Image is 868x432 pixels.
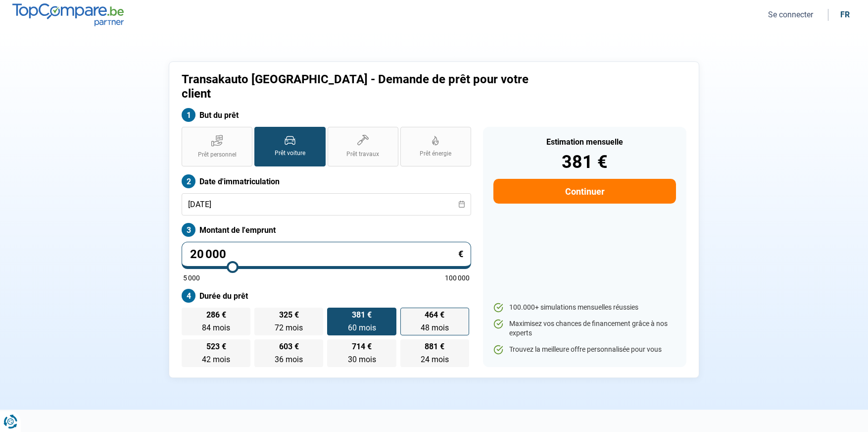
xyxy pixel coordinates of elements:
span: 286 € [206,311,226,319]
span: 714 € [352,343,372,351]
span: 603 € [279,343,299,351]
span: 100 000 [445,274,470,281]
div: fr [840,10,850,19]
div: 381 € [493,153,676,171]
span: 523 € [206,343,226,351]
span: 325 € [279,311,299,319]
span: 5 000 [183,274,200,281]
span: 464 € [425,311,444,319]
span: 24 mois [421,355,449,364]
span: 36 mois [275,355,303,364]
label: Date d'immatriculation [182,174,471,188]
span: Prêt personnel [198,151,237,159]
span: 381 € [352,311,372,319]
h1: Transakauto [GEOGRAPHIC_DATA] - Demande de prêt pour votre client [182,72,557,101]
li: 100.000+ simulations mensuelles réussies [493,303,676,313]
button: Se connecter [765,9,816,20]
span: Prêt travaux [346,150,379,159]
span: Prêt voiture [275,149,305,158]
span: 60 mois [348,323,376,332]
span: 42 mois [202,355,230,364]
div: Estimation mensuelle [493,138,676,146]
button: Continuer [493,179,676,204]
span: 48 mois [421,323,449,332]
label: But du prêt [182,108,471,122]
li: Maximisez vos chances de financement grâce à nos experts [493,319,676,338]
label: Durée du prêt [182,289,471,303]
span: 30 mois [348,355,376,364]
span: Prêt énergie [420,150,451,158]
li: Trouvez la meilleure offre personnalisée pour vous [493,345,676,355]
span: € [458,250,463,259]
span: 84 mois [202,323,230,332]
img: TopCompare.be [12,3,124,26]
span: 881 € [425,343,444,351]
span: 72 mois [275,323,303,332]
input: jj/mm/aaaa [182,193,471,216]
label: Montant de l'emprunt [182,223,471,237]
